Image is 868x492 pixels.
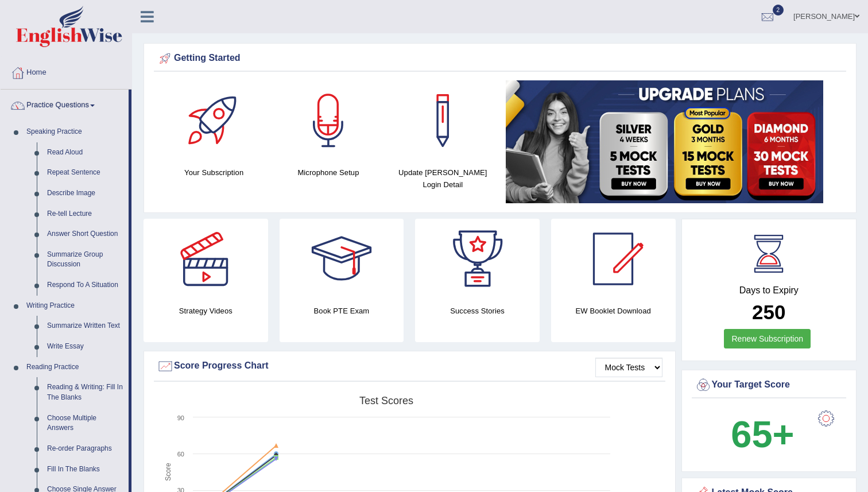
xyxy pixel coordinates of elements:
[773,5,784,16] span: 2
[177,451,184,458] text: 60
[392,166,494,191] h4: Update [PERSON_NAME] Login Detail
[752,301,785,323] b: 250
[1,90,129,118] a: Practice Questions
[177,414,184,421] text: 90
[42,245,129,275] a: Summarize Group Discussion
[144,305,268,317] h4: Strategy Videos
[42,224,129,245] a: Answer Short Question
[42,316,129,336] a: Summarize Written Text
[695,285,844,296] h4: Days to Expiry
[42,183,129,204] a: Describe Image
[42,162,129,183] a: Repeat Sentence
[42,142,129,163] a: Read Aloud
[731,413,794,455] b: 65+
[157,358,662,375] div: Score Progress Chart
[359,395,413,406] tspan: Test scores
[21,296,129,316] a: Writing Practice
[415,305,540,317] h4: Success Stories
[42,204,129,224] a: Re-tell Lecture
[42,275,129,296] a: Respond To A Situation
[695,377,844,394] div: Your Target Score
[277,166,379,179] h4: Microphone Setup
[42,408,129,439] a: Choose Multiple Answers
[280,305,404,317] h4: Book PTE Exam
[42,377,129,408] a: Reading & Writing: Fill In The Blanks
[506,80,823,203] img: small5.jpg
[21,122,129,142] a: Speaking Practice
[42,439,129,459] a: Re-order Paragraphs
[1,57,131,86] a: Home
[42,336,129,357] a: Write Essay
[551,305,676,317] h4: EW Booklet Download
[21,357,129,378] a: Reading Practice
[724,329,811,348] a: Renew Subscription
[164,463,172,481] tspan: Score
[162,166,265,179] h4: Your Subscription
[157,50,843,67] div: Getting Started
[42,459,129,480] a: Fill In The Blanks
